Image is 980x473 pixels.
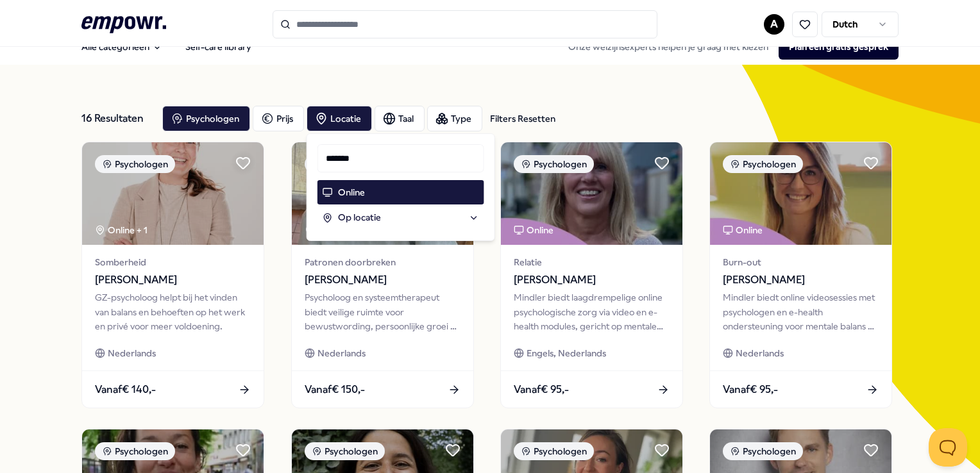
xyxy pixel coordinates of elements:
img: package image [82,142,264,245]
span: Online [338,185,365,199]
a: package imagePsychologenOnlineBurn-out[PERSON_NAME]Mindler biedt online videosessies met psycholo... [709,142,892,408]
div: Psychologen [95,442,175,460]
a: Self-care library [175,34,262,60]
button: Prijs [253,106,304,131]
div: Psychologen [95,155,175,173]
button: Plan een gratis gesprek [779,34,899,60]
div: Psychologen [514,155,594,173]
button: Alle categorieën [71,34,173,60]
button: Type [427,106,482,131]
input: Search for products, categories or subcategories [273,10,657,38]
iframe: Help Scout Beacon - Open [929,428,967,467]
span: Engels, Nederlands [527,346,606,360]
div: Psychologen [723,442,803,460]
a: package imagePsychologenOnline + 1Patronen doorbreken[PERSON_NAME]Psycholoog en systeemtherapeut ... [291,142,474,408]
div: Psycholoog en systeemtherapeut biedt veilige ruimte voor bewustwording, persoonlijke groei en men... [305,290,460,333]
img: package image [292,142,473,245]
div: Online [723,223,763,237]
button: Psychologen [162,106,250,131]
div: Mindler biedt online videosessies met psychologen en e-health ondersteuning voor mentale balans e... [723,290,879,333]
span: Burn-out [723,255,879,269]
span: Op locatie [338,210,381,224]
span: Vanaf € 95,- [723,381,778,398]
button: A [764,14,784,35]
div: Psychologen [305,442,385,460]
span: Nederlands [736,346,784,360]
span: [PERSON_NAME] [723,272,879,288]
button: Locatie [307,106,372,131]
img: package image [501,142,682,245]
span: Somberheid [95,255,251,269]
div: Psychologen [723,155,803,173]
span: Nederlands [108,346,156,360]
nav: Main [71,34,262,60]
div: Filters Resetten [490,112,555,126]
span: Nederlands [317,346,366,360]
div: Online + 1 [305,223,357,237]
span: Relatie [514,255,670,269]
span: Vanaf € 140,- [95,381,156,398]
span: [PERSON_NAME] [305,272,460,288]
div: GZ-psycholoog helpt bij het vinden van balans en behoeften op het werk en privé voor meer voldoen... [95,290,251,333]
a: package imagePsychologenOnline + 1Somberheid[PERSON_NAME]GZ-psycholoog helpt bij het vinden van b... [81,142,264,408]
div: Online [514,223,553,237]
span: Vanaf € 150,- [305,381,365,398]
button: Taal [375,106,425,131]
div: Psychologen [305,155,385,173]
span: [PERSON_NAME] [514,272,670,288]
div: Onze welzijnsexperts helpen je graag met kiezen [558,34,899,60]
img: package image [710,142,891,245]
span: Patronen doorbreken [305,255,460,269]
div: Online + 1 [95,223,148,237]
div: Psychologen [514,442,594,460]
div: 16 Resultaten [81,106,152,131]
a: package imagePsychologenOnlineRelatie[PERSON_NAME]Mindler biedt laagdrempelige online psychologis... [500,142,683,408]
span: [PERSON_NAME] [95,272,251,288]
span: Vanaf € 95,- [514,381,569,398]
div: Mindler biedt laagdrempelige online psychologische zorg via video en e-health modules, gericht op... [514,290,670,333]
